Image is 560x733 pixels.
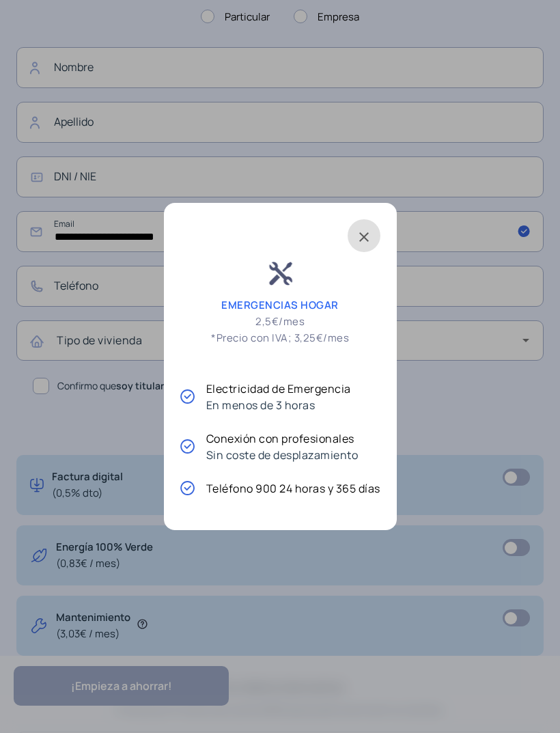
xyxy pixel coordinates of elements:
p: Sin coste de desplazamiento [206,447,359,463]
p: Electricidad de Emergencia [206,381,351,397]
span: *Precio con IVA; 3,25€/mes [211,330,349,346]
img: ico-emergencias-hogar.png [256,252,304,296]
p: EMERGENCIAS HOGAR [221,297,339,314]
p: Teléfono 900 24 horas y 365 días [206,480,380,497]
p: Conexión con profesionales [206,430,359,447]
p: 2,5€/mes [211,314,349,346]
p: En menos de 3 horas [206,397,351,413]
